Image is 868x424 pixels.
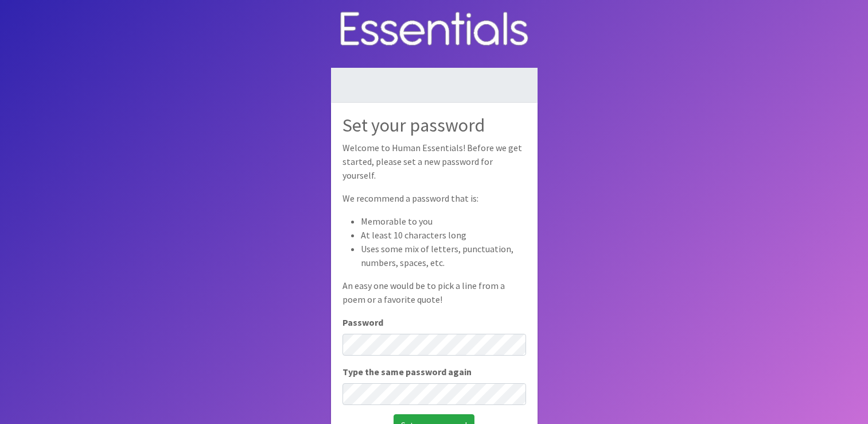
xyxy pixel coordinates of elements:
[342,279,526,306] p: An easy one would be to pick a line from a poem or a favorite quote!
[361,214,526,228] li: Memorable to you
[342,315,383,329] label: Password
[342,191,526,205] p: We recommend a password that is:
[342,365,472,379] label: Type the same password again
[361,242,526,269] li: Uses some mix of letters, punctuation, numbers, spaces, etc.
[342,141,526,182] p: Welcome to Human Essentials! Before we get started, please set a new password for yourself.
[361,228,526,242] li: At least 10 characters long
[342,114,526,136] h2: Set your password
